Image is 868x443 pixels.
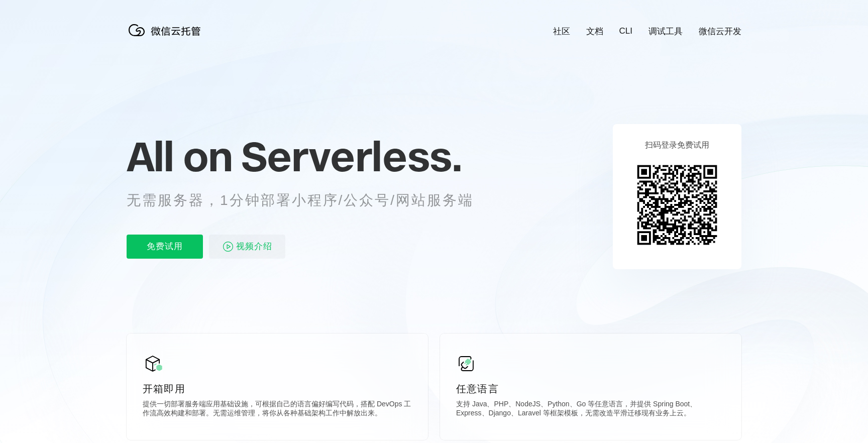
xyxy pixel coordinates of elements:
[619,26,632,36] a: CLI
[127,190,492,210] p: 无需服务器，1分钟部署小程序/公众号/网站服务端
[241,131,462,181] span: Serverless.
[127,33,207,42] a: 微信云托管
[456,382,725,396] p: 任意语言
[127,235,203,259] p: 免费试用
[222,241,234,253] img: video_play.svg
[586,26,603,37] a: 文档
[648,26,683,37] a: 调试工具
[699,26,741,37] a: 微信云开发
[127,20,207,40] img: 微信云托管
[456,400,725,420] p: 支持 Java、PHP、NodeJS、Python、Go 等任意语言，并提供 Spring Boot、Express、Django、Laravel 等框架模板，无需改造平滑迁移现有业务上云。
[236,235,272,259] span: 视频介绍
[127,131,232,181] span: All on
[553,26,570,37] a: 社区
[143,400,412,420] p: 提供一切部署服务端应用基础设施，可根据自己的语言偏好编写代码，搭配 DevOps 工作流高效构建和部署。无需运维管理，将你从各种基础架构工作中解放出来。
[645,140,709,151] p: 扫码登录免费试用
[143,382,412,396] p: 开箱即用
